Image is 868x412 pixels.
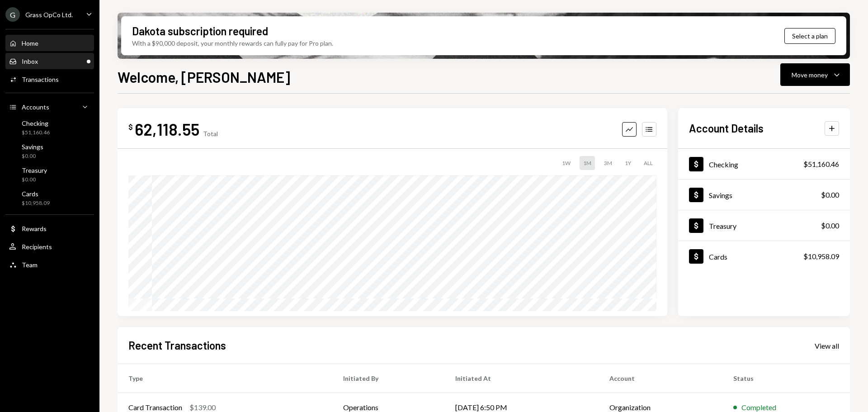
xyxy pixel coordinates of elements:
a: Cards$10,958.09 [5,187,94,209]
div: $0.00 [22,152,43,160]
h2: Recent Transactions [128,338,226,353]
div: 62,118.55 [135,119,199,139]
a: Cards$10,958.09 [678,241,850,271]
div: Home [22,39,38,47]
th: Status [722,364,850,393]
a: Team [5,256,94,273]
div: Grass OpCo Ltd. [25,11,73,19]
div: Recipients [22,243,52,251]
a: View all [815,341,839,350]
button: Select a plan [784,28,835,44]
div: Accounts [22,103,49,111]
th: Type [118,364,332,393]
div: $0.00 [821,220,839,231]
div: Checking [709,160,738,169]
div: G [5,7,20,22]
div: Treasury [709,222,736,230]
div: Inbox [22,57,38,65]
button: Move money [780,63,850,86]
div: Transactions [22,76,59,83]
div: Team [22,261,38,269]
div: Move money [792,70,828,80]
div: Savings [22,143,43,151]
a: Savings$0.00 [678,180,850,210]
div: 1W [558,156,574,170]
div: With a $90,000 deposit, your monthly rewards can fully pay for Pro plan. [132,38,333,48]
div: $51,160.46 [803,159,839,170]
h1: Welcome, [PERSON_NAME] [118,68,290,86]
div: View all [815,341,839,350]
div: Dakota subscription required [132,24,268,38]
a: Checking$51,160.46 [5,117,94,138]
div: $10,958.09 [22,199,50,207]
a: Savings$0.00 [5,140,94,162]
a: Rewards [5,220,94,237]
div: Cards [709,252,727,261]
div: Savings [709,191,732,199]
a: Home [5,35,94,51]
div: 1Y [621,156,635,170]
div: ALL [640,156,656,170]
div: $0.00 [821,189,839,200]
a: Treasury$0.00 [678,210,850,241]
div: $51,160.46 [22,129,50,137]
a: Checking$51,160.46 [678,149,850,179]
a: Treasury$0.00 [5,164,94,185]
div: 1M [580,156,595,170]
a: Recipients [5,238,94,255]
a: Transactions [5,71,94,87]
th: Initiated By [332,364,444,393]
h2: Account Details [689,121,764,136]
th: Initiated At [444,364,599,393]
div: Rewards [22,225,47,232]
div: Treasury [22,166,47,174]
div: $10,958.09 [803,251,839,262]
div: Total [203,130,218,137]
div: Checking [22,119,50,127]
th: Account [599,364,722,393]
div: $0.00 [22,176,47,184]
div: Cards [22,190,50,198]
a: Accounts [5,99,94,115]
div: $ [128,123,133,132]
div: 3M [600,156,616,170]
a: Inbox [5,53,94,69]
